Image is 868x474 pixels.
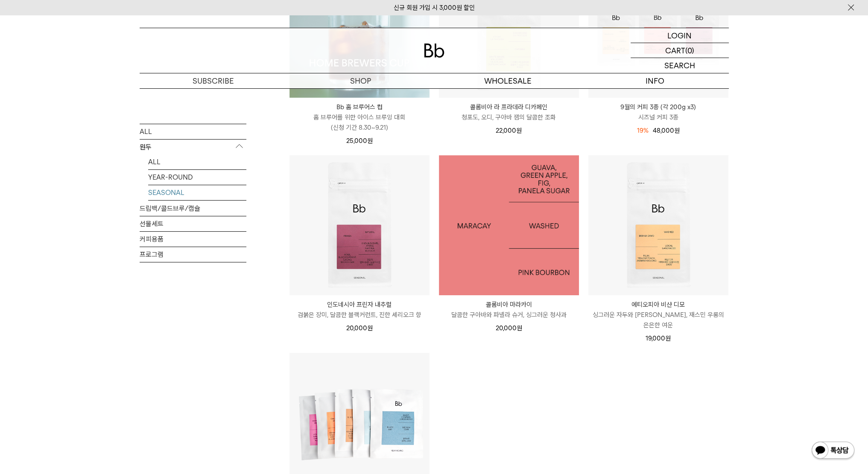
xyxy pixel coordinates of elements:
a: 커피용품 [140,232,246,247]
p: 싱그러운 자두와 [PERSON_NAME], 재스민 우롱의 은은한 여운 [588,310,728,330]
p: 청포도, 오디, 구아바 잼의 달콤한 조화 [439,112,579,122]
p: 인도네시아 프린자 내추럴 [289,300,430,310]
a: SEASONAL [148,185,246,200]
p: CART [665,43,685,58]
a: SUBSCRIBE [140,73,287,88]
a: SHOP [287,73,434,88]
p: 콜롬비아 마라카이 [439,300,579,310]
a: LOGIN [631,28,729,43]
span: 원 [367,324,373,332]
span: 원 [674,127,680,134]
a: 드립백/콜드브루/캡슐 [140,201,246,216]
p: 원두 [140,140,246,155]
a: 프로그램 [140,247,246,262]
a: 콜롬비아 마라카이 [439,155,579,295]
img: 로고 [424,44,444,58]
span: 원 [665,334,671,342]
a: 선물세트 [140,216,246,231]
span: 48,000 [653,127,680,134]
p: WHOLESALE [434,73,582,88]
a: 신규 회원 가입 시 3,000원 할인 [394,4,475,12]
p: INFO [582,73,729,88]
img: 인도네시아 프린자 내추럴 [289,155,430,295]
p: 9월의 커피 3종 (각 200g x3) [588,102,728,112]
div: 19% [637,125,649,136]
img: 1000000482_add2_067.jpg [439,155,579,295]
p: 시즈널 커피 3종 [588,112,728,122]
p: 달콤한 구아바와 파넬라 슈거, 싱그러운 청사과 [439,310,579,320]
a: 인도네시아 프린자 내추럴 검붉은 장미, 달콤한 블랙커런트, 진한 셰리오크 향 [289,300,430,320]
a: 9월의 커피 3종 (각 200g x3) 시즈널 커피 3종 [588,102,728,122]
span: 원 [367,137,373,145]
p: 검붉은 장미, 달콤한 블랙커런트, 진한 셰리오크 향 [289,310,430,320]
span: 20,000 [496,324,522,332]
a: CART (0) [631,43,729,58]
span: 22,000 [496,127,522,134]
a: 콜롬비아 라 프라데라 디카페인 청포도, 오디, 구아바 잼의 달콤한 조화 [439,102,579,122]
p: 에티오피아 비샨 디모 [588,300,728,310]
p: 콜롬비아 라 프라데라 디카페인 [439,102,579,112]
p: LOGIN [667,28,692,43]
span: 20,000 [346,324,373,332]
span: 19,000 [646,334,671,342]
a: 에티오피아 비샨 디모 싱그러운 자두와 [PERSON_NAME], 재스민 우롱의 은은한 여운 [588,300,728,330]
p: SEARCH [664,58,695,73]
img: 카카오톡 채널 1:1 채팅 버튼 [811,441,855,461]
a: YEAR-ROUND [148,170,246,185]
a: ALL [140,124,246,139]
p: 홈 브루어를 위한 아이스 브루잉 대회 (신청 기간 8.30~9.21) [289,112,430,133]
a: Bb 홈 브루어스 컵 홈 브루어를 위한 아이스 브루잉 대회(신청 기간 8.30~9.21) [289,102,430,133]
span: 원 [517,324,522,332]
img: 에티오피아 비샨 디모 [588,155,728,295]
p: (0) [685,43,694,58]
span: 원 [516,127,522,134]
a: 콜롬비아 마라카이 달콤한 구아바와 파넬라 슈거, 싱그러운 청사과 [439,300,579,320]
p: Bb 홈 브루어스 컵 [289,102,430,112]
span: 25,000 [346,137,373,145]
a: ALL [148,154,246,169]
